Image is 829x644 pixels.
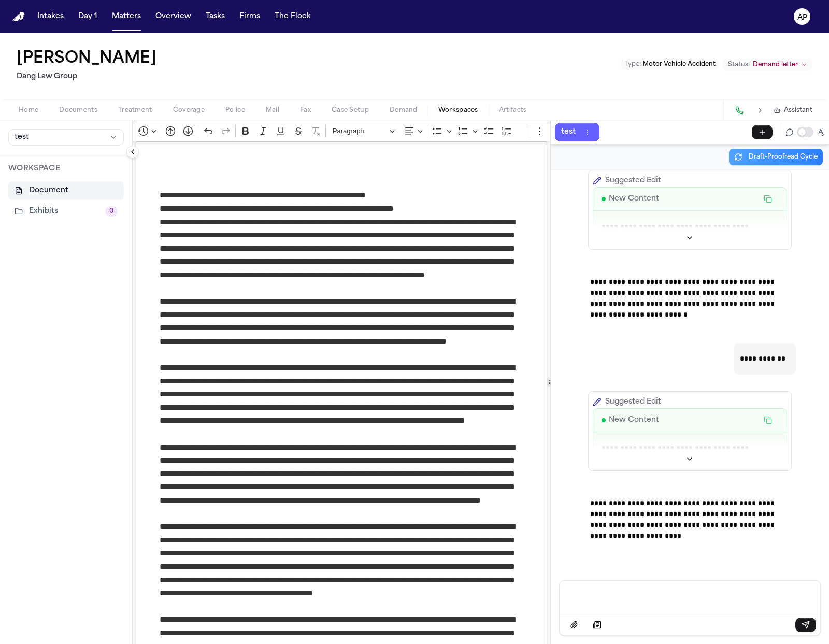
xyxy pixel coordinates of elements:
[332,106,369,115] span: Case Setup
[587,618,607,632] button: Select demand example
[333,125,387,137] span: Paragraph
[266,106,279,115] span: Mail
[33,7,68,26] button: Intakes
[624,61,641,67] span: Type :
[732,103,747,118] button: Make a Call
[555,123,599,141] button: testThread actions
[728,61,750,69] span: Status:
[593,452,787,466] button: Show more
[582,126,593,138] button: Thread actions
[328,123,399,139] button: Paragraph, Heading
[12,12,25,22] a: Home
[17,50,156,68] button: Edit matter name
[235,7,264,26] button: Firms
[749,153,818,161] span: Draft-Proofread Cycle
[729,149,823,165] button: Draft-Proofread Cycle
[8,181,124,200] button: Document
[300,106,311,115] span: Fax
[202,7,229,26] button: Tasks
[17,70,161,83] h2: Dang Law Group
[605,175,661,187] p: Suggested Edit
[59,106,97,115] span: Documents
[126,146,139,158] button: Collapse sidebar
[19,106,38,115] span: Home
[753,61,798,69] span: Demand letter
[621,59,719,69] button: Edit Type: Motor Vehicle Accident
[797,127,813,137] button: Toggle proofreading mode
[133,121,550,141] div: Editor toolbar
[605,396,661,408] p: Suggested Edit
[12,12,25,22] img: Finch Logo
[225,106,245,115] span: Police
[560,581,820,614] div: Message input
[784,106,812,115] span: Assistant
[105,206,118,217] span: 0
[757,413,778,427] button: Copy new content
[151,7,195,26] button: Overview
[609,414,659,426] p: New Content
[757,192,778,206] button: Copy new content
[499,106,527,115] span: Artifacts
[270,7,315,26] button: The Flock
[118,106,152,115] span: Treatment
[564,618,584,632] button: Attach files
[774,106,812,115] button: Assistant
[108,7,145,26] button: Matters
[8,129,124,146] button: test
[17,50,156,68] h1: [PERSON_NAME]
[795,618,816,632] button: Send message
[609,193,659,205] p: New Content
[438,106,478,115] span: Workspaces
[74,7,102,26] button: Day 1
[593,231,787,245] button: Show more
[642,61,716,67] span: Motor Vehicle Accident
[8,163,124,175] p: WORKSPACE
[8,202,124,221] button: Exhibits0
[173,106,205,115] span: Coverage
[723,59,812,71] button: Change status from Demand letter
[390,106,418,115] span: Demand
